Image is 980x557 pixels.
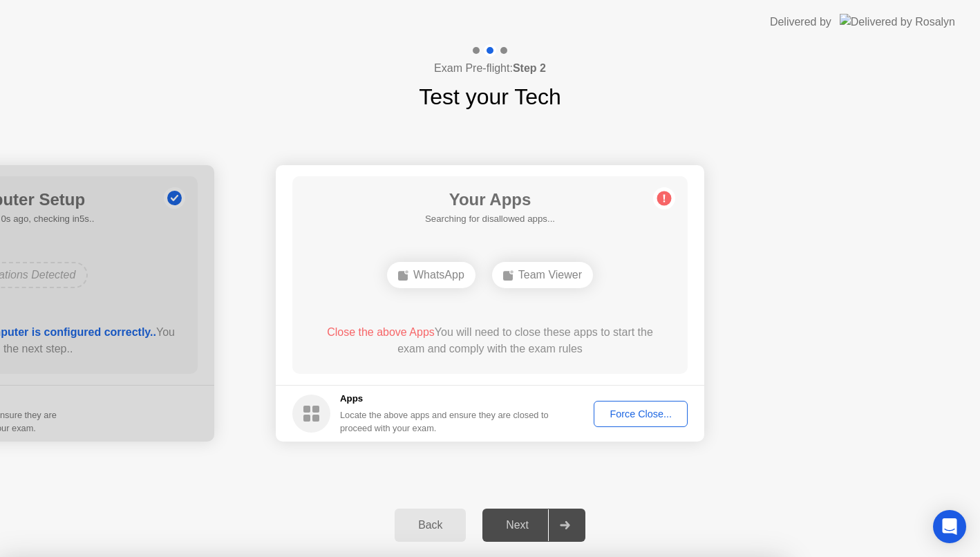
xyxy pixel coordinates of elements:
h5: Searching for disallowed apps... [425,212,555,226]
span: Close the above Apps [327,326,435,338]
div: Open Intercom Messenger [933,510,966,543]
div: WhatsApp [387,262,475,288]
div: Locate the above apps and ensure they are closed to proceed with your exam. [340,408,549,435]
b: Step 2 [513,62,546,74]
div: You will need to close these apps to start the exam and comply with the exam rules [312,324,668,357]
div: Team Viewer [492,262,593,288]
div: Next [487,519,548,531]
h1: Your Apps [425,187,555,212]
h4: Exam Pre-flight: [434,60,546,77]
img: Delivered by Rosalyn [840,14,955,30]
h1: Test your Tech [419,80,561,113]
div: Delivered by [770,14,831,30]
div: Force Close... [599,408,683,419]
div: Back [399,519,462,531]
h5: Apps [340,392,549,406]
